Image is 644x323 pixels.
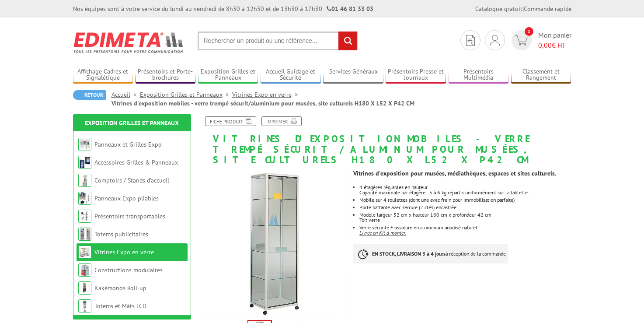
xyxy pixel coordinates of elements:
[78,138,91,151] img: Panneaux et Grilles Expo
[524,5,571,13] a: Commande rapide
[359,190,571,195] div: Capacité maximale par étagère : 5 à 6 kg répartis uniformément sur la tablette.
[136,68,196,82] a: Présentoirs et Porte-brochures
[200,170,347,317] img: 222062_vitrine_verre_roulettes.jpg
[359,212,571,218] p: Modèle largeur 52 cm x hauteur 180 cm x profondeur 42 cm
[94,140,162,148] a: Panneaux et Grilles Expo
[94,194,159,202] a: Panneaux Expo pliables
[353,244,508,263] p: à réception de la commande
[78,192,91,205] img: Panneaux Expo pliables
[73,68,133,82] a: Affichage Cadres et Signalétique
[511,68,571,82] a: Classement et Rangement
[261,68,321,82] a: Accueil Guidage et Sécurité
[94,302,146,310] a: Totems et Mâts LCD
[475,5,522,13] a: Catalogue gratuit
[261,116,302,126] a: Imprimer
[78,246,91,259] img: Vitrines Expo en verre
[73,90,106,100] a: Retour
[525,27,533,36] span: 0
[353,171,571,176] div: Vitrines d'exposition pour musées, médiathèques, espaces et sites culturels.
[111,91,140,98] a: Accueil
[140,91,232,98] a: Exposition Grilles et Panneaux
[359,229,406,236] u: Livrée en Kit à monter.
[94,230,148,238] a: Totems publicitaires
[78,156,91,169] img: Accessoires Grilles & Panneaux
[94,248,154,256] a: Vitrines Expo en verre
[73,4,373,13] div: Nos équipes sont à votre service du lundi au vendredi de 8h30 à 12h30 et de 13h30 à 17h30
[475,4,571,13] div: |
[78,174,91,187] img: Comptoirs / Stands d'accueil
[538,41,552,49] span: 0,00
[232,91,301,98] a: Vitrines Expo en verre
[205,116,256,126] a: Fiche produit
[490,35,500,46] img: devis rapide
[78,299,91,312] img: Totems et Mâts LCD
[111,99,414,108] li: Vitrines d'exposition mobiles - verre trempé sécurit/aluminium pour musées, site culturels H180 X...
[198,68,258,82] a: Exposition Grilles et Panneaux
[78,228,91,241] img: Totems publicitaires
[538,40,571,50] span: € HT
[386,68,446,82] a: Présentoirs Presse et Journaux
[372,250,446,257] strong: EN STOCK, LIVRAISON 3 à 4 jours
[94,176,169,184] a: Comptoirs / Stands d'accueil
[78,281,91,295] img: Kakémonos Roll-up
[323,68,383,82] a: Services Généraux
[78,263,91,277] img: Constructions modulaires
[515,35,528,46] img: devis rapide
[509,30,571,50] a: devis rapide 0 Mon panier 0,00€ HT
[94,266,163,274] a: Constructions modulaires
[466,35,475,46] img: devis rapide
[359,185,571,190] div: 4 étagères réglables en hauteur
[78,210,91,223] img: Présentoirs transportables
[94,212,165,220] a: Présentoirs transportables
[85,119,179,127] a: Exposition Grilles et Panneaux
[359,218,571,223] p: Toit verre
[538,30,571,50] span: Mon panier
[94,284,146,292] a: Kakémonos Roll-up
[73,26,184,59] img: Edimeta
[94,158,178,166] a: Accessoires Grilles & Panneaux
[359,225,571,230] p: Verre sécurité + ossature en aluminium anodisé naturel
[449,68,509,82] a: Présentoirs Multimédia
[193,116,578,165] h1: Vitrines d'exposition mobiles - verre trempé sécurit/aluminium pour musées, site culturels H180 X...
[359,205,571,210] li: Porte battante avec serrure (2 clés) encastrée
[338,32,357,50] input: rechercher
[198,32,358,50] input: Rechercher un produit ou une référence...
[327,5,373,13] strong: 01 46 81 33 03
[359,197,571,203] li: Mobile sur 4 roulettes (dont une avec frein pour immobilisation parfaite)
